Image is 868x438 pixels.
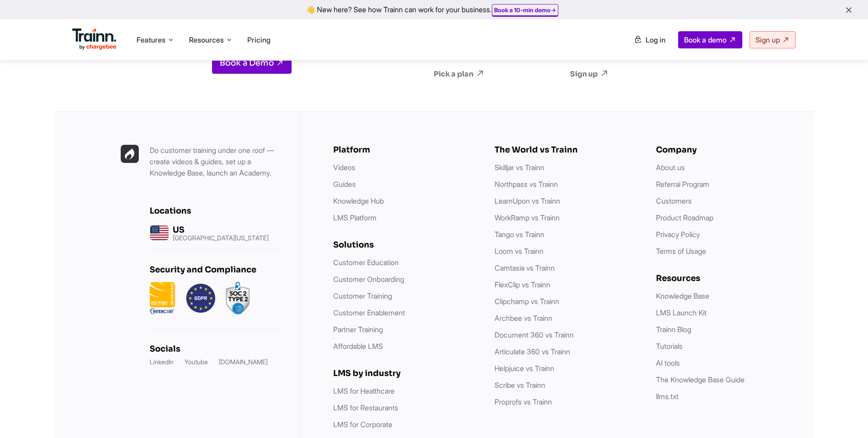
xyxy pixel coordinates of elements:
a: Pricing [247,35,270,44]
a: Referral Program [656,180,709,189]
a: LMS for Corporate [333,420,392,429]
h6: The World vs Trainn [495,145,638,155]
a: Tango vs Trainn [495,230,544,239]
a: LMS for Healthcare [333,386,395,395]
a: Privacy Policy [656,230,700,239]
a: Customer Onboarding [333,275,404,284]
a: Customers [656,196,692,205]
a: Customer Education [333,258,399,267]
img: us headquarters [150,223,169,243]
a: The Knowledge Base Guide [656,375,745,384]
a: Log in [628,32,671,48]
a: Book a demo [678,31,742,48]
h6: Locations [150,206,285,216]
img: ISO [150,282,175,314]
h6: Platform [333,145,476,155]
a: Camtasia vs Trainn [495,263,555,272]
a: LMS for Restaurants [333,403,398,412]
a: Proprofs vs Trainn [495,397,552,406]
a: Partner Training [333,325,383,334]
a: Trainn Blog [656,325,691,334]
p: Do customer training under one roof — create videos & guides, set up a Knowledge Base, launch an ... [150,145,285,179]
a: AI tools [656,358,680,367]
a: LinkedIn [150,357,174,367]
a: LMS Launch Kit [656,308,707,317]
a: Sign up [570,69,674,79]
a: Affordable LMS [333,342,383,351]
h6: Socials [150,344,285,354]
a: WorkRamp vs Trainn [495,213,560,222]
span: Book a demo [684,35,726,44]
a: Terms of Usage [656,247,706,256]
img: Trainn | everything under one roof [121,145,139,163]
b: Book a 10-min demo [494,6,551,14]
a: Loom vs Trainn [495,247,543,256]
a: Book a 10-min demo→ [494,6,556,14]
a: Knowledge Base [656,291,709,300]
a: Youtube [184,357,208,367]
a: Helpjuice vs Trainn [495,364,554,373]
a: Tutorials [656,342,683,351]
span: Resources [189,35,224,45]
img: GDPR.png [186,282,215,314]
h6: Solutions [333,240,476,250]
a: [DOMAIN_NAME] [219,357,268,367]
iframe: Chat Widget [823,395,868,438]
a: Customer Training [333,291,392,300]
h6: Resources [656,273,799,283]
h6: Company [656,145,799,155]
a: Videos [333,163,355,172]
a: Product Roadmap [656,213,713,222]
img: Trainn Logo [72,29,117,50]
a: FlexClip vs Trainn [495,280,550,289]
a: Book a Demo [212,52,292,74]
h6: US [173,225,269,235]
a: LearnUpon vs Trainn [495,196,560,205]
a: Pick a plan [434,69,538,79]
a: Knowledge Hub [333,196,384,205]
h6: LMS by industry [333,368,476,378]
a: Customer Enablement [333,308,405,317]
a: Archbee vs Trainn [495,314,552,323]
span: Features [137,35,165,45]
a: About us [656,163,685,172]
a: Skilljar vs Trainn [495,163,544,172]
img: soc2 [226,282,250,314]
a: Clipchamp vs Trainn [495,297,559,306]
a: Guides [333,180,356,189]
a: LMS Platform [333,213,377,222]
p: [GEOGRAPHIC_DATA][US_STATE] [173,235,269,241]
a: Northpass vs Trainn [495,180,558,189]
h6: Security and Compliance [150,265,285,275]
div: 👋 New here? See how Trainn can work for your business. [5,5,863,14]
a: Sign up [750,31,796,48]
span: Log in [646,35,665,44]
span: Sign up [755,35,780,44]
a: Scribe vs Trainn [495,381,545,390]
a: Document 360 vs Trainn [495,330,574,339]
a: llms.txt [656,392,679,401]
a: Articulate 360 vs Trainn [495,347,570,356]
